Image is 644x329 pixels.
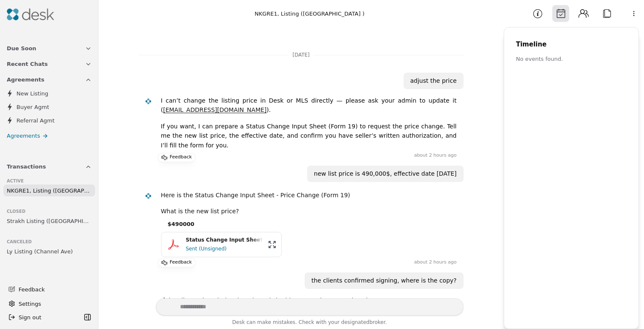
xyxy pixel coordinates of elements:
span: New Listing [16,89,48,98]
p: Feedback [170,258,192,267]
div: Active [7,178,92,185]
button: Agreements [2,72,97,87]
button: Feedback [3,282,92,297]
button: Due Soon [2,41,97,56]
img: Desk [7,8,54,20]
div: Sent (Unsigned) [186,245,263,253]
div: adjust the price [410,76,457,86]
p: What is the new list price? [161,207,457,216]
div: Canceled [7,239,92,245]
span: Ly Listing (Channel Ave) [7,247,73,256]
p: If the clients signed, the signed PDF is in this transaction. To retrieve it: [161,296,457,305]
time: about 2 hours ago [414,259,457,266]
div: Here is the Status Change Input Sheet - Price Change (Form 19) [161,190,457,200]
p: I can’t change the listing price in Desk or MLS directly — please ask your admin to update it ( ). [161,96,457,115]
p: If you want, I can prepare a Status Change Input Sheet (Form 19) to request the price change. Tel... [161,122,457,150]
img: Desk [145,298,152,305]
div: the clients confirmed signing, where is the copy? [311,276,457,285]
div: NKGRE1, Listing ([GEOGRAPHIC_DATA] ) [255,9,365,18]
textarea: Write your prompt here [156,298,464,315]
a: Agreements [2,130,97,142]
img: Desk [145,192,152,199]
button: Recent Chats [2,56,97,72]
a: [EMAIL_ADDRESS][DOMAIN_NAME] [163,106,267,113]
button: Status Change Input Sheet - Price Change.pdfSent (Unsigned) [161,232,282,257]
span: Strakh Listing ([GEOGRAPHIC_DATA]) [7,217,92,226]
button: Transactions [2,159,97,174]
div: Desk can make mistakes. Check with your broker. [156,318,464,329]
button: Settings [5,297,93,310]
span: NKGRE1, Listing ([GEOGRAPHIC_DATA] ) [7,186,92,195]
div: Timeline [504,39,639,49]
span: Referral Agmt [16,116,55,125]
p: Feedback [170,153,192,162]
span: $ 490000 [168,220,457,228]
span: Due Soon [7,44,36,53]
span: Transactions [7,162,46,171]
span: Recent Chats [7,60,48,68]
span: Agreements [7,75,44,84]
div: Status Change Input Sheet - Price Change.pdf [186,236,263,244]
span: Sign out [19,313,41,322]
time: about 2 hours ago [414,152,457,159]
span: Settings [19,299,41,308]
span: Feedback [19,285,87,294]
img: Desk [145,98,152,105]
span: Buyer Agmt [16,103,49,111]
div: new list price is 490,000$, effective date [DATE] [314,169,457,179]
span: designated [341,319,369,325]
button: Sign out [5,310,82,324]
span: Agreements [7,131,40,140]
span: [DATE] [289,51,313,59]
div: Closed [7,208,92,215]
p: No events found. [513,54,632,63]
